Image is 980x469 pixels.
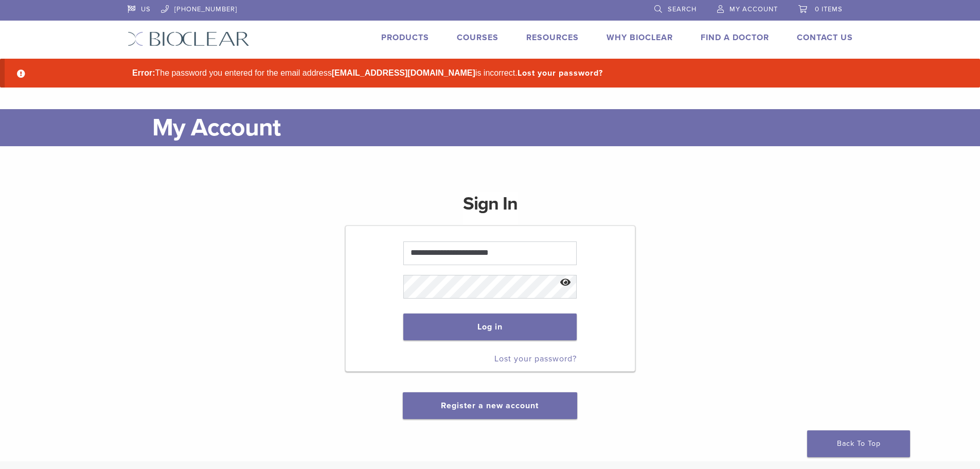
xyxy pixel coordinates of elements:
a: Find A Doctor [701,32,769,43]
a: Products [381,32,429,43]
a: Why Bioclear [607,32,673,43]
strong: [EMAIL_ADDRESS][DOMAIN_NAME] [332,68,475,77]
span: 0 items [815,5,843,13]
a: Back To Top [807,430,910,457]
a: Lost your password? [518,68,603,78]
button: Log in [403,314,577,340]
h1: My Account [152,109,853,146]
strong: Error: [132,68,155,77]
a: Courses [457,32,498,43]
a: Contact Us [797,32,853,43]
li: The password you entered for the email address is incorrect. [128,67,869,79]
span: Search [668,5,697,13]
a: Lost your password? [494,354,577,364]
span: My Account [729,5,778,13]
button: Show password [555,270,577,296]
img: Bioclear [128,31,250,46]
a: Resources [526,32,579,43]
h1: Sign In [463,192,518,224]
button: Register a new account [403,392,577,419]
a: Register a new account [441,401,539,411]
